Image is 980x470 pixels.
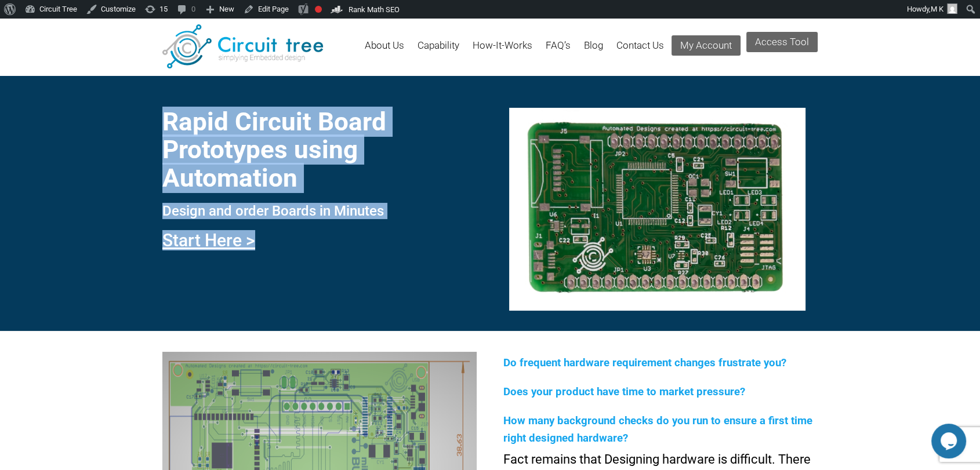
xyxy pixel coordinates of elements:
[931,424,968,458] iframe: chat widget
[672,35,741,56] a: My Account
[931,5,943,13] span: M K
[365,32,404,70] a: About Us
[473,32,532,70] a: How-It-Works
[315,6,322,13] div: Needs improvement
[746,15,818,35] a: Access Tool
[162,203,477,218] h3: Design and order Boards in Minutes
[546,32,571,70] a: FAQ’s
[503,356,786,369] span: Do frequent hardware requirement changes frustrate you?
[162,24,323,68] img: Circuit Tree
[503,414,812,445] span: How many background checks do you run to ensure a first time right designed hardware?
[616,32,664,70] a: Contact Us
[162,108,477,192] h1: Rapid Circuit Board Prototypes using Automation
[349,5,400,14] span: Rank Math SEO
[418,32,459,70] a: Capability
[162,230,255,250] a: Start Here >
[584,32,603,70] a: Blog
[503,385,745,398] span: Does your product have time to market pressure?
